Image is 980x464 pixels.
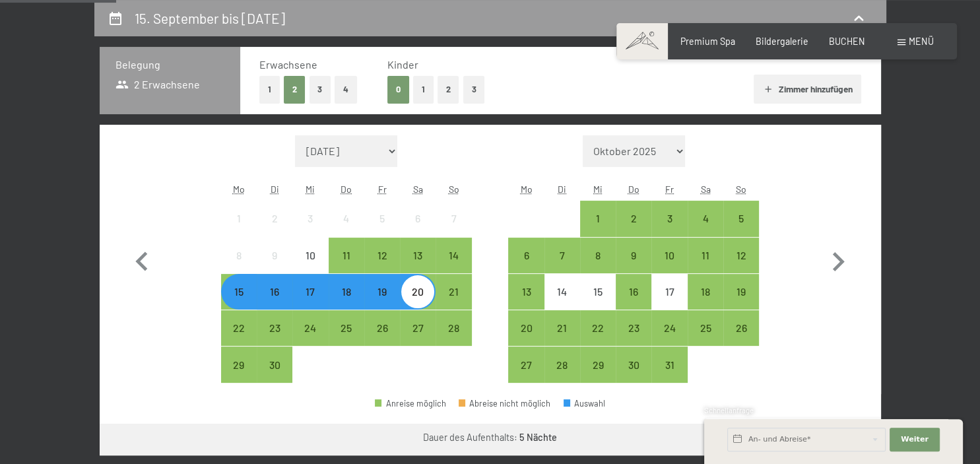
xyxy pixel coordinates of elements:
div: Abreise nicht möglich [459,399,551,408]
div: 13 [401,250,434,283]
div: Anreise möglich [688,238,723,273]
div: 14 [546,286,579,319]
div: Mon Oct 13 2025 [508,274,544,310]
button: 1 [259,76,280,103]
div: Tue Sep 02 2025 [257,201,292,236]
div: Tue Sep 23 2025 [257,310,292,346]
div: 9 [258,250,291,283]
button: Nächster Monat [819,135,857,383]
button: 2 [284,76,306,103]
div: Tue Oct 14 2025 [544,274,580,310]
div: Fri Sep 19 2025 [364,274,400,310]
div: Anreise möglich [257,347,292,382]
span: Schnellanfrage [704,406,754,414]
div: 28 [546,360,579,393]
div: Anreise möglich [651,238,687,273]
div: Thu Sep 25 2025 [329,310,364,346]
div: Anreise möglich [257,274,292,310]
button: Vorheriger Monat [123,135,161,383]
div: 27 [401,323,434,356]
div: Sat Oct 11 2025 [688,238,723,273]
div: Sun Sep 21 2025 [436,274,471,310]
div: Sat Sep 06 2025 [400,201,436,236]
div: Anreise nicht möglich [221,238,257,273]
div: Anreise möglich [221,347,257,382]
div: Mon Oct 20 2025 [508,310,544,346]
div: Sun Oct 19 2025 [723,274,759,310]
abbr: Donnerstag [341,183,352,195]
div: Sat Oct 04 2025 [688,201,723,236]
div: Fri Oct 03 2025 [651,201,687,236]
div: Wed Oct 15 2025 [580,274,616,310]
abbr: Samstag [700,183,710,195]
div: 24 [653,323,686,356]
div: Anreise nicht möglich [364,201,400,236]
div: 8 [581,250,614,283]
div: 23 [617,323,650,356]
div: Fri Oct 31 2025 [651,347,687,382]
div: Fri Sep 05 2025 [364,201,400,236]
div: 29 [222,360,255,393]
div: Tue Sep 16 2025 [257,274,292,310]
div: Anreise möglich [651,347,687,382]
div: 2 [617,213,650,246]
div: Sun Oct 12 2025 [723,238,759,273]
button: 3 [463,76,485,103]
div: 1 [222,213,255,246]
div: Anreise möglich [544,238,580,273]
div: Anreise nicht möglich [292,201,328,236]
div: Anreise nicht möglich [651,274,687,310]
div: Anreise möglich [329,238,364,273]
div: Sat Oct 18 2025 [688,274,723,310]
div: 11 [689,250,722,283]
button: 0 [387,76,409,103]
div: Tue Oct 28 2025 [544,347,580,382]
div: Thu Oct 30 2025 [616,347,651,382]
button: 3 [310,76,331,103]
div: Wed Sep 10 2025 [292,238,328,273]
div: Mon Sep 22 2025 [221,310,257,346]
button: 1 [413,76,434,103]
abbr: Sonntag [736,183,746,195]
a: BUCHEN [829,36,865,47]
div: Anreise möglich [221,274,257,310]
abbr: Mittwoch [593,183,603,195]
button: Zimmer hinzufügen [754,75,861,104]
h2: 15. September bis [DATE] [135,10,285,26]
div: 12 [725,250,758,283]
div: Anreise möglich [400,238,436,273]
div: 14 [437,250,470,283]
abbr: Mittwoch [306,183,315,195]
div: 27 [509,360,542,393]
div: Mon Sep 01 2025 [221,201,257,236]
div: Anreise möglich [508,310,544,346]
b: 5 Nächte [519,432,557,443]
div: Anreise möglich [616,238,651,273]
div: 12 [366,250,399,283]
span: 2 Erwachsene [115,77,201,92]
div: 10 [653,250,686,283]
div: 22 [222,323,255,356]
div: 22 [581,323,614,356]
div: Thu Sep 11 2025 [329,238,364,273]
div: 6 [509,250,542,283]
abbr: Montag [233,183,245,195]
div: Anreise möglich [400,274,436,310]
div: Anreise nicht möglich [400,201,436,236]
div: Wed Oct 01 2025 [580,201,616,236]
div: 4 [689,213,722,246]
div: 17 [653,286,686,319]
div: Anreise möglich [292,274,328,310]
div: Fri Oct 17 2025 [651,274,687,310]
div: Sun Sep 14 2025 [436,238,471,273]
div: 17 [294,286,327,319]
div: Anreise möglich [688,310,723,346]
div: Thu Oct 02 2025 [616,201,651,236]
div: 29 [581,360,614,393]
div: Anreise nicht möglich [292,238,328,273]
div: 3 [294,213,327,246]
div: 24 [294,323,327,356]
div: Anreise möglich [364,238,400,273]
div: Anreise möglich [508,274,544,310]
div: Anreise möglich [400,310,436,346]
